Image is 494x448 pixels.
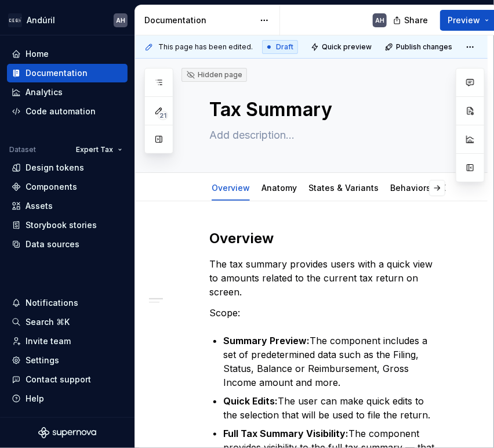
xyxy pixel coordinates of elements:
div: Design tokens [26,162,84,174]
a: Data sources [7,235,128,254]
div: Home [26,48,49,60]
div: Overview [207,175,255,200]
div: Dataset [9,145,36,154]
span: This page has been edited. [158,42,253,52]
div: Documentation [26,67,88,79]
div: Components [26,181,77,193]
span: Draft [276,42,293,52]
button: Expert Tax [71,142,128,158]
a: Invite team [7,332,128,351]
div: Hidden page [186,70,242,80]
a: Behaviors [390,183,431,193]
button: Publish changes [382,39,457,55]
span: Preview [448,15,480,26]
div: Anatomy [257,175,302,200]
span: 21 [158,111,168,120]
div: Andúril [27,15,55,26]
a: Documentation [7,64,128,82]
a: Design tokens [7,158,128,177]
div: Documentation [144,15,254,26]
div: Analytics [26,86,63,98]
div: AH [375,16,384,25]
div: Storybook stories [26,219,97,231]
strong: Summary Preview: [223,335,310,346]
p: The user can make quick edits to the selection that will be used to file the return. [223,394,441,422]
div: Notifications [26,297,78,309]
strong: Full Tax Summary Visibility: [223,428,348,439]
a: Assets [7,197,128,215]
span: Expert Tax [76,145,113,154]
div: AH [116,16,125,25]
a: Overview [212,183,250,193]
div: Contact support [26,374,91,385]
div: Search ⌘K [26,316,70,328]
button: Contact support [7,370,128,389]
div: Settings [26,355,59,366]
a: Settings [7,351,128,370]
div: Assets [26,200,53,212]
p: Scope: [209,306,441,320]
div: Help [26,393,44,404]
a: Analytics [7,83,128,102]
strong: Quick Edits: [223,395,278,407]
button: Help [7,389,128,408]
a: States & Variants [308,183,379,193]
div: Code automation [26,106,96,117]
a: Home [7,45,128,63]
a: Storybook stories [7,216,128,234]
p: The tax summary provides users with a quick view to amounts related to the current tax return on ... [209,257,441,299]
div: States & Variants [304,175,383,200]
button: Notifications [7,294,128,312]
button: Share [387,10,435,31]
span: Publish changes [396,42,452,52]
p: The component includes a set of predetermined data such as the Filing, Status, Balance or Reimbur... [223,334,441,389]
span: Share [404,15,428,26]
img: 572984b3-56a8-419d-98bc-7b186c70b928.png [8,13,22,27]
a: Anatomy [261,183,297,193]
button: Search ⌘K [7,313,128,331]
a: Code automation [7,102,128,121]
button: Quick preview [307,39,377,55]
div: Invite team [26,335,71,347]
span: Quick preview [322,42,372,52]
button: AndúrilAH [2,8,132,32]
div: Data sources [26,239,79,250]
h2: Overview [209,229,441,248]
div: Behaviors [386,175,435,200]
a: Components [7,178,128,196]
textarea: Tax Summary [207,96,439,124]
svg: Supernova Logo [38,427,96,439]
